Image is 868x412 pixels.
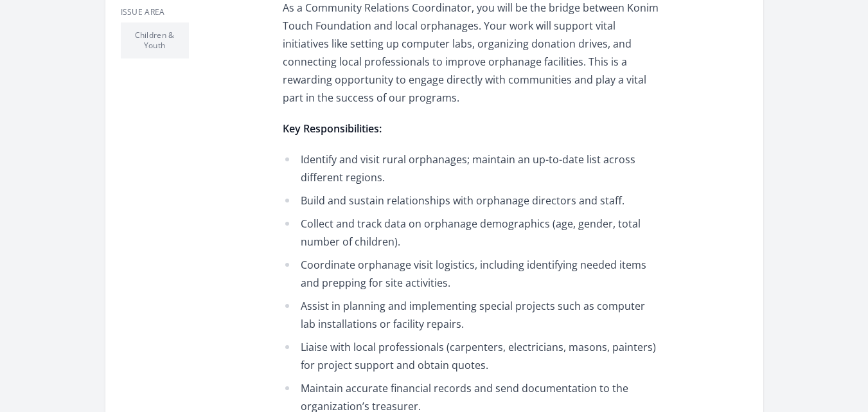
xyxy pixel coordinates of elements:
li: Liaise with local professionals (carpenters, electricians, masons, painters) for project support ... [283,338,659,374]
li: Identify and visit rural orphanages; maintain an up-to-date list across different regions. [283,150,659,186]
h3: Issue area [121,7,262,17]
li: Assist in planning and implementing special projects such as computer lab installations or facili... [283,297,659,333]
strong: Key Responsibilities: [283,121,382,136]
li: Build and sustain relationships with orphanage directors and staff. [283,192,659,210]
li: Children & Youth [121,22,189,58]
li: Collect and track data on orphanage demographics (age, gender, total number of children). [283,215,659,251]
li: Coordinate orphanage visit logistics, including identifying needed items and prepping for site ac... [283,256,659,292]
